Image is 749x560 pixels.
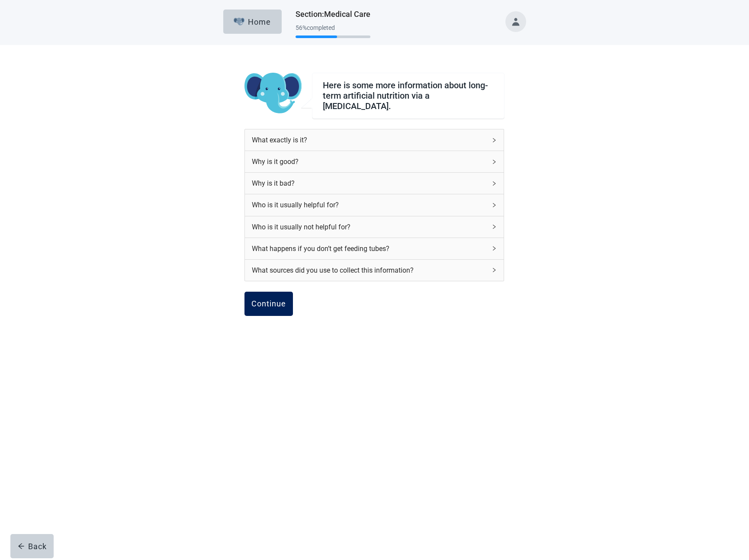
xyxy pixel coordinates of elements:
span: right [492,138,497,143]
div: What exactly is it? [252,135,486,145]
div: Progress section [296,21,370,42]
div: Why is it bad? [252,178,486,189]
div: Why is it good? [245,151,504,172]
button: Toggle account menu [505,11,526,32]
h1: Section : Medical Care [296,8,370,20]
div: Who is it usually helpful for? [252,200,486,210]
div: Who is it usually not helpful for? [252,222,486,232]
div: Back [18,542,47,550]
span: right [492,203,497,208]
div: What sources did you use to collect this information? [252,265,486,276]
button: arrow-leftBack [10,534,54,558]
span: right [492,159,497,164]
div: Here is some more information about long-term artificial nutrition via a [MEDICAL_DATA]. [323,80,494,111]
button: Continue [244,292,293,316]
div: What sources did you use to collect this information? [245,260,504,281]
div: Why is it bad? [245,173,504,194]
span: right [492,246,497,251]
div: 56 % completed [296,24,370,31]
div: What happens if you don’t get feeding tubes? [245,238,504,259]
img: Elephant [234,18,244,26]
span: right [492,267,497,273]
img: Koda Elephant [244,73,301,114]
div: Who is it usually helpful for? [245,194,504,216]
span: right [492,224,497,229]
span: right [492,181,497,186]
div: Home [234,17,271,26]
div: What happens if you don’t get feeding tubes? [252,243,486,254]
span: arrow-left [18,543,25,550]
button: ElephantHome [223,10,282,34]
div: What exactly is it? [245,129,504,151]
div: Continue [251,299,286,308]
div: Who is it usually not helpful for? [245,216,504,238]
div: Why is it good? [252,156,486,167]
